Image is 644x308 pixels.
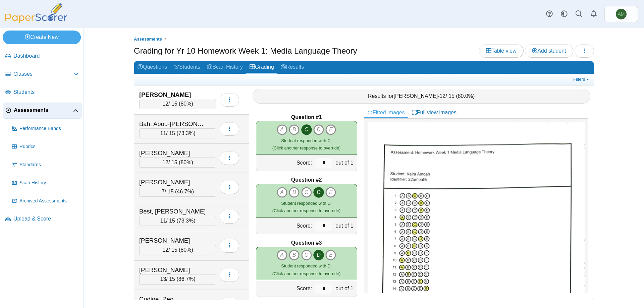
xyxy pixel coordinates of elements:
[9,193,82,209] a: Archived Assessments
[9,139,82,155] a: Rubrics
[139,149,206,158] div: [PERSON_NAME]
[277,61,307,74] a: Results
[3,84,82,101] a: Students
[486,48,517,54] span: Table view
[364,107,408,118] a: Fitted images
[160,218,166,224] span: 11
[134,61,170,74] a: Questions
[160,276,166,282] span: 13
[178,276,194,282] span: 86.7%
[325,187,336,198] i: E
[177,189,192,194] span: 46.7%
[325,250,336,260] i: E
[604,6,638,22] a: Ashley Mercer
[334,218,357,234] div: out of 1
[19,162,79,168] span: Standards
[139,178,206,187] div: [PERSON_NAME]
[3,48,82,64] a: Dashboard
[160,130,166,136] span: 11
[272,201,340,213] small: (Click another response to override)
[272,138,340,150] small: (Click another response to override)
[162,247,168,253] span: 12
[334,280,357,297] div: out of 1
[9,157,82,173] a: Standards
[313,124,324,135] i: D
[289,124,300,135] i: B
[313,187,324,198] i: D
[139,99,216,109] div: / 15 ( )
[289,250,300,260] i: B
[3,66,82,82] a: Classes
[301,250,312,260] i: C
[13,52,79,60] span: Dashboard
[272,263,340,276] small: (Click another response to override)
[178,218,194,224] span: 73.3%
[13,88,79,96] span: Students
[572,76,592,83] a: Filters
[3,211,82,227] a: Upload & Score
[9,175,82,191] a: Scan History
[408,107,460,118] a: Full view images
[246,61,277,74] a: Grading
[134,45,357,57] h1: Grading for Yr 10 Homework Week 1: Media Language Theory
[479,44,524,58] a: Table view
[162,189,165,194] span: 7
[3,103,82,119] a: Assessments
[14,107,73,114] span: Assessments
[301,187,312,198] i: C
[291,114,322,121] b: Question #1
[19,143,79,150] span: Rubrics
[170,61,204,74] a: Students
[139,266,206,274] div: [PERSON_NAME]
[13,215,79,223] span: Upload & Score
[253,89,591,104] div: Results for - / 15 ( )
[256,155,314,171] div: Score:
[204,61,246,74] a: Scan History
[439,93,445,99] span: 12
[281,201,332,206] span: Student responded with D.
[139,158,216,168] div: / 15 ( )
[3,30,81,44] a: Create New
[334,155,357,171] div: out of 1
[162,160,168,165] span: 12
[139,207,206,216] div: Best, [PERSON_NAME]
[180,247,191,253] span: 80%
[19,198,79,204] span: Archived Assessments
[586,7,601,21] a: Alerts
[291,176,322,184] b: Question #2
[180,160,191,165] span: 80%
[256,280,314,297] div: Score:
[9,121,82,137] a: Performance Bands
[618,12,625,16] span: Ashley Mercer
[616,9,627,19] span: Ashley Mercer
[325,124,336,135] i: E
[19,125,79,132] span: Performance Bands
[3,3,70,23] img: PaperScorer
[13,70,73,78] span: Classes
[394,93,438,99] span: [PERSON_NAME]
[525,44,573,58] a: Add student
[3,18,70,24] a: PaperScorer
[256,218,314,234] div: Score:
[180,101,191,107] span: 80%
[178,130,194,136] span: 73.3%
[139,274,216,284] div: / 15 ( )
[289,187,300,198] i: B
[313,250,324,260] i: D
[277,187,287,198] i: A
[139,90,206,99] div: [PERSON_NAME]
[134,37,162,42] span: Assessments
[139,187,216,197] div: / 15 ( )
[277,250,287,260] i: A
[139,120,206,128] div: Bah, Abou-[PERSON_NAME]
[139,245,216,255] div: / 15 ( )
[281,138,332,143] span: Student responded with C.
[162,101,168,107] span: 12
[277,124,287,135] i: A
[291,239,322,247] b: Question #3
[532,48,566,54] span: Add student
[139,128,216,138] div: / 15 ( )
[281,263,332,268] span: Student responded with D.
[139,216,216,226] div: / 15 ( )
[19,180,79,186] span: Scan History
